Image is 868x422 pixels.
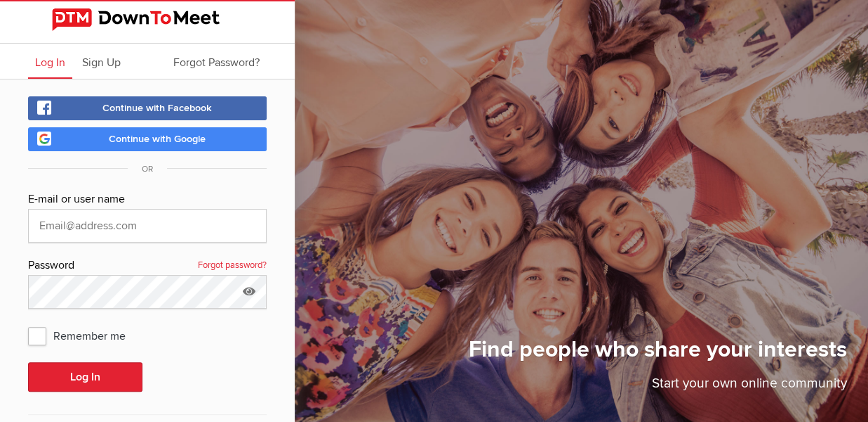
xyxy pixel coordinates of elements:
div: E-mail or user name [28,191,267,209]
p: Start your own online community [469,373,847,401]
span: Forgot Password? [173,56,260,70]
a: Log In [28,44,72,79]
input: Email@address.com [28,209,267,243]
span: Log In [35,56,65,70]
a: Continue with Google [28,127,267,151]
span: OR [128,164,167,174]
span: Remember me [28,323,140,348]
h1: Find people who share your interests [469,335,847,373]
button: Log In [28,362,142,392]
a: Forgot password? [198,257,267,275]
a: Forgot Password? [166,44,267,79]
span: Continue with Google [109,133,206,145]
span: Continue with Facebook [102,102,212,114]
span: Sign Up [82,56,121,70]
div: Password [28,257,267,275]
a: Continue with Facebook [28,96,267,120]
img: DownToMeet [52,8,243,31]
a: Sign Up [75,44,128,79]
